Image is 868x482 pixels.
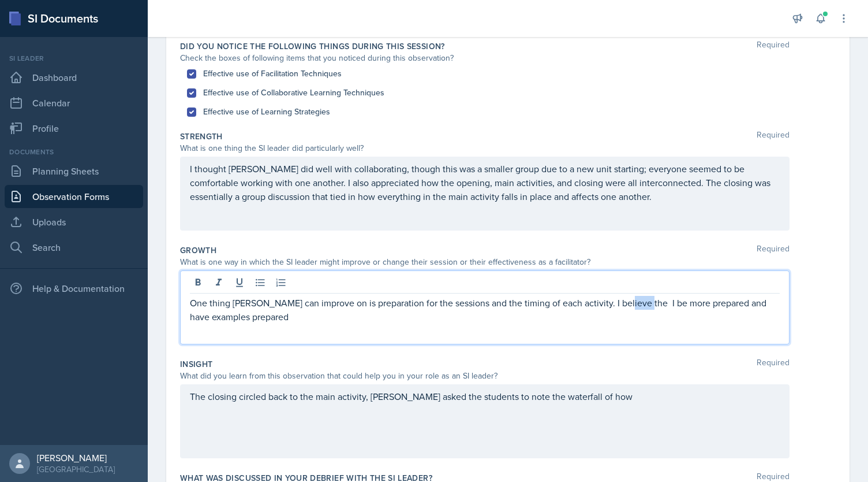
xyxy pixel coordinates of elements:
a: Planning Sheets [5,160,143,183]
label: Growth [180,244,216,256]
a: Dashboard [5,66,143,89]
p: The closing circled back to the main activity, [PERSON_NAME] asked the students to note the water... [190,390,780,403]
label: Effective use of Collaborative Learning Techniques [203,87,384,99]
div: Help & Documentation [5,277,143,300]
a: Profile [5,117,143,140]
span: Required [757,40,790,52]
label: Insight [180,358,212,370]
label: Effective use of Learning Strategies [203,106,330,118]
p: I thought [PERSON_NAME] did well with collaborating, though this was a smaller group due to a new... [190,162,780,203]
label: Strength [180,131,223,142]
div: [PERSON_NAME] [37,452,115,464]
p: One thing [PERSON_NAME] can improve on is preparation for the sessions and the timing of each act... [190,296,780,324]
a: Observation Forms [5,185,143,208]
a: Calendar [5,91,143,114]
span: Required [757,358,790,370]
div: Check the boxes of following items that you noticed during this observation? [180,52,790,64]
span: Required [757,244,790,256]
a: Search [5,236,143,259]
div: What did you learn from this observation that could help you in your role as an SI leader? [180,370,790,382]
a: Uploads [5,210,143,233]
label: Effective use of Facilitation Techniques [203,68,342,80]
div: Si leader [5,53,143,64]
div: Documents [5,147,143,157]
div: [GEOGRAPHIC_DATA] [37,464,115,475]
label: Did you notice the following things during this session? [180,40,445,52]
span: Required [757,131,790,142]
div: What is one thing the SI leader did particularly well? [180,142,790,154]
div: What is one way in which the SI leader might improve or change their session or their effectivene... [180,256,790,268]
